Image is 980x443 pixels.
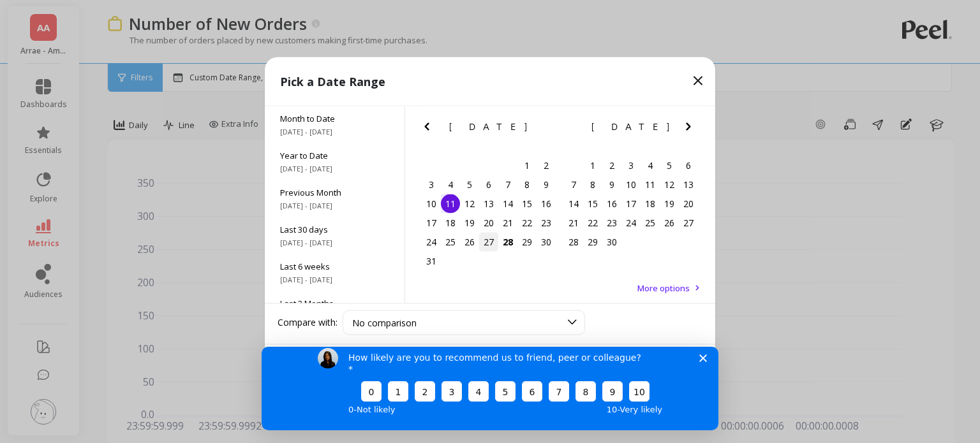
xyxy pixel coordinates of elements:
[641,194,660,213] div: Choose Thursday, September 18th, 2025
[422,175,441,194] div: Choose Sunday, August 3rd, 2025
[280,126,389,136] span: [DATE] - [DATE]
[280,72,385,90] p: Pick a Date Range
[278,316,338,329] label: Compare with:
[280,112,389,124] span: Month to Date
[660,213,679,232] div: Choose Friday, September 26th, 2025
[621,213,641,232] div: Choose Wednesday, September 24th, 2025
[537,213,556,232] div: Choose Saturday, August 23rd, 2025
[679,175,698,194] div: Choose Saturday, September 13th, 2025
[621,175,641,194] div: Choose Wednesday, September 10th, 2025
[621,194,641,213] div: Choose Wednesday, September 17th, 2025
[498,213,517,232] div: Choose Thursday, August 21st, 2025
[681,119,701,139] button: Next Month
[621,156,641,175] div: Choose Wednesday, September 3rd, 2025
[449,121,529,131] span: [DATE]
[422,194,441,213] div: Choose Sunday, August 10th, 2025
[538,119,559,139] button: Next Month
[641,213,660,232] div: Choose Thursday, September 25th, 2025
[441,232,460,251] div: Choose Monday, August 25th, 2025
[498,175,517,194] div: Choose Thursday, August 7th, 2025
[583,194,602,213] div: Choose Monday, September 15th, 2025
[602,213,621,232] div: Choose Tuesday, September 23rd, 2025
[441,194,460,213] div: Choose Monday, August 11th, 2025
[517,232,537,251] div: Choose Friday, August 29th, 2025
[419,119,440,139] button: Previous Month
[262,347,718,430] iframe: Survey by Kateryna from Peel
[602,194,621,213] div: Choose Tuesday, September 16th, 2025
[564,156,698,251] div: month 2025-09
[479,194,498,213] div: Choose Wednesday, August 13th, 2025
[660,175,679,194] div: Choose Friday, September 12th, 2025
[460,232,479,251] div: Choose Tuesday, August 26th, 2025
[280,223,389,235] span: Last 30 days
[422,251,441,270] div: Choose Sunday, August 31st, 2025
[517,175,537,194] div: Choose Friday, August 8th, 2025
[517,156,537,175] div: Choose Friday, August 1st, 2025
[564,232,583,251] div: Choose Sunday, September 28th, 2025
[460,213,479,232] div: Choose Tuesday, August 19th, 2025
[679,194,698,213] div: Choose Saturday, September 20th, 2025
[517,213,537,232] div: Choose Friday, August 22nd, 2025
[660,194,679,213] div: Choose Friday, September 19th, 2025
[479,175,498,194] div: Choose Wednesday, August 6th, 2025
[641,175,660,194] div: Choose Thursday, September 11th, 2025
[602,156,621,175] div: Choose Tuesday, September 2nd, 2025
[498,194,517,213] div: Choose Thursday, August 14th, 2025
[591,121,671,131] span: [DATE]
[280,237,389,247] span: [DATE] - [DATE]
[660,156,679,175] div: Choose Friday, September 5th, 2025
[479,213,498,232] div: Choose Wednesday, August 20th, 2025
[498,232,517,251] div: Choose Thursday, August 28th, 2025
[441,213,460,232] div: Choose Monday, August 18th, 2025
[679,156,698,175] div: Choose Saturday, September 6th, 2025
[280,274,389,284] span: [DATE] - [DATE]
[460,194,479,213] div: Choose Tuesday, August 12th, 2025
[460,175,479,194] div: Choose Tuesday, August 5th, 2025
[280,260,389,272] span: Last 6 weeks
[641,156,660,175] div: Choose Thursday, September 4th, 2025
[422,156,556,270] div: month 2025-08
[583,175,602,194] div: Choose Monday, September 8th, 2025
[537,175,556,194] div: Choose Saturday, August 9th, 2025
[564,213,583,232] div: Choose Sunday, September 21st, 2025
[280,200,389,210] span: [DATE] - [DATE]
[637,282,690,293] span: More options
[583,232,602,251] div: Choose Monday, September 29th, 2025
[280,149,389,161] span: Year to Date
[441,175,460,194] div: Choose Monday, August 4th, 2025
[679,213,698,232] div: Choose Saturday, September 27th, 2025
[537,194,556,213] div: Choose Saturday, August 16th, 2025
[602,232,621,251] div: Choose Tuesday, September 30th, 2025
[479,232,498,251] div: Choose Wednesday, August 27th, 2025
[537,156,556,175] div: Choose Saturday, August 2nd, 2025
[280,297,389,309] span: Last 3 Months
[517,194,537,213] div: Choose Friday, August 15th, 2025
[280,186,389,198] span: Previous Month
[537,232,556,251] div: Choose Saturday, August 30th, 2025
[583,156,602,175] div: Choose Monday, September 1st, 2025
[561,119,582,139] button: Previous Month
[583,213,602,232] div: Choose Monday, September 22nd, 2025
[422,213,441,232] div: Choose Sunday, August 17th, 2025
[352,316,417,328] span: No comparison
[422,232,441,251] div: Choose Sunday, August 24th, 2025
[564,175,583,194] div: Choose Sunday, September 7th, 2025
[564,194,583,213] div: Choose Sunday, September 14th, 2025
[280,163,389,173] span: [DATE] - [DATE]
[602,175,621,194] div: Choose Tuesday, September 9th, 2025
